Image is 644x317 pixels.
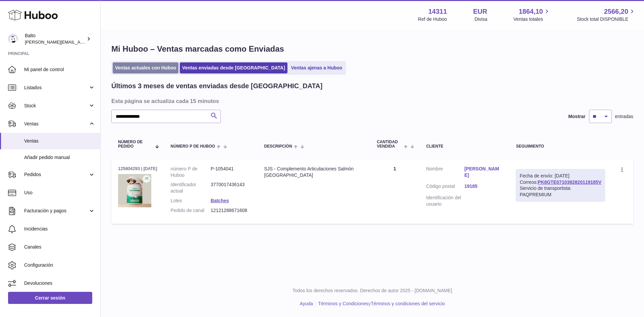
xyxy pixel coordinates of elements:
label: Mostrar [568,113,585,120]
span: Añadir pedido manual [24,154,95,161]
a: 19185 [464,183,502,190]
span: Ventas [24,138,95,144]
span: Stock total DISPONIBLE [577,16,636,22]
span: Incidencias [24,226,95,232]
div: Correos: [516,169,605,202]
span: Devoluciones [24,280,95,286]
div: Ref de Huboo [418,16,447,22]
img: laura@balto.es [8,34,18,44]
span: Ventas [24,121,88,127]
a: Ventas enviadas desde [GEOGRAPHIC_DATA] [180,62,287,73]
a: Términos y condiciones del servicio [371,301,445,306]
dt: Pedido de canal [171,207,211,214]
dt: Identificador actual [171,181,211,194]
strong: 14311 [428,7,447,16]
span: Uso [24,190,95,196]
a: Cerrar sesión [8,292,92,304]
a: Batches [211,198,229,203]
dt: número P de Huboo [171,166,211,178]
h1: Mi Huboo – Ventas marcadas como Enviadas [111,44,633,54]
span: Pedidos [24,171,88,178]
span: número P de Huboo [171,144,215,149]
div: Fecha de envío: [DATE] [520,173,601,179]
span: entradas [615,113,633,120]
dd: P-1054041 [211,166,251,178]
div: Balto [25,33,85,45]
span: 2566,20 [604,7,628,16]
a: PK8GTE0710382820119185V [538,179,601,185]
p: Todos los derechos reservados. Derechos de autor 2025 - [DOMAIN_NAME] [106,287,639,294]
img: 1754381750.png [118,174,152,207]
span: Ventas totales [514,16,551,22]
div: Seguimiento [516,144,605,149]
div: Servicio de transportista: PAQPREMIUM [520,185,601,198]
h3: Esta página se actualiza cada 15 minutos [111,97,632,105]
span: Listados [24,85,88,91]
a: Ventas ajenas a Huboo [289,62,345,73]
a: Ayuda [300,301,313,306]
dd: 3770017436143 [211,181,251,194]
span: Facturación y pagos [24,208,88,214]
div: Divisa [475,16,487,22]
span: Descripción [264,144,292,149]
span: 1864,10 [519,7,543,16]
span: [PERSON_NAME][EMAIL_ADDRESS][DOMAIN_NAME] [25,39,135,45]
span: Cantidad vendida [377,140,402,149]
dd: 12121288671608 [211,207,251,214]
td: 1 [370,159,419,224]
a: Términos y Condiciones [318,301,368,306]
li: y [316,301,445,307]
div: 125804293 | [DATE] [118,166,157,172]
strong: EUR [473,7,487,16]
dt: Código postal [426,183,464,191]
span: Mi panel de control [24,66,95,73]
dt: Identificación del usuario [426,195,464,207]
a: 2566,20 Stock total DISPONIBLE [577,7,636,22]
span: Stock [24,103,88,109]
dt: Lotes [171,198,211,204]
dt: Nombre [426,166,464,180]
span: Configuración [24,262,95,268]
div: Cliente [426,144,502,149]
a: Ventas actuales con Huboo [113,62,178,73]
div: SJS - Complemento Articulaciones Salmón [GEOGRAPHIC_DATA] [264,166,364,178]
a: 1864,10 Ventas totales [514,7,551,22]
h2: Últimos 3 meses de ventas enviadas desde [GEOGRAPHIC_DATA] [111,82,322,91]
a: [PERSON_NAME] [464,166,502,178]
span: Canales [24,244,95,250]
span: Número de pedido [118,140,151,149]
